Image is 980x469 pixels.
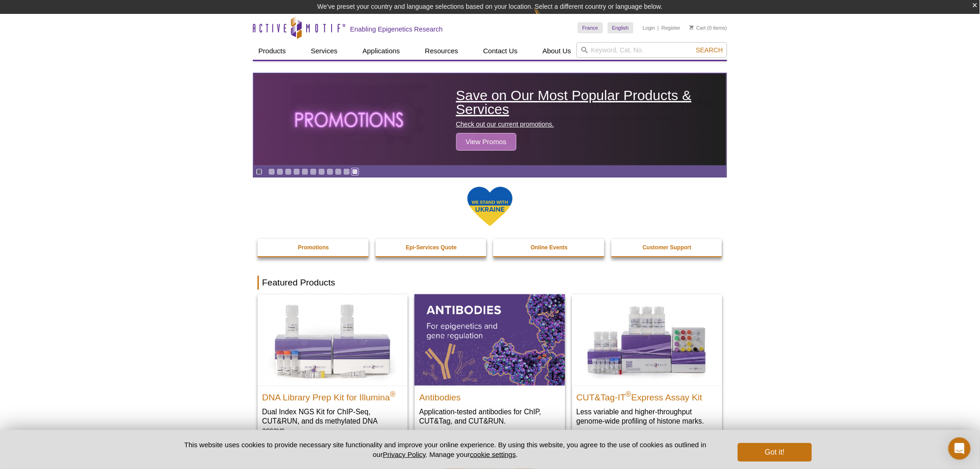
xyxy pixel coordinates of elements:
li: | [658,22,659,33]
a: Resources [420,42,464,60]
a: Products [253,42,291,60]
a: CUT&Tag-IT® Express Assay Kit CUT&Tag-IT®Express Assay Kit Less variable and higher-throughput ge... [572,294,722,435]
a: Go to slide 11 [352,168,358,175]
p: Check out our current promotions. [456,120,722,128]
h2: DNA Library Prep Kit for Illumina [262,388,403,402]
h2: CUT&Tag-IT Express Assay Kit [577,388,717,402]
input: Keyword, Cat. No. [577,42,727,58]
a: Go to slide 3 [285,168,292,175]
img: DNA Library Prep Kit for Illumina [258,294,408,385]
li: (0 items) [690,22,727,33]
img: Your Cart [690,25,694,30]
a: France [578,22,603,33]
a: Epi-Services Quote [376,239,488,256]
p: This website uses cookies to provide necessary site functionality and improve your online experie... [168,440,722,459]
button: cookie settings [470,450,516,458]
sup: ® [626,390,631,398]
a: Contact Us [477,42,523,60]
p: Less variable and higher-throughput genome-wide profiling of histone marks​. [577,407,717,426]
a: Toggle autoplay [256,168,263,175]
img: All Antibodies [415,294,565,385]
p: Dual Index NGS Kit for ChIP-Seq, CUT&RUN, and ds methylated DNA assays. [262,407,403,435]
a: Go to slide 5 [302,168,308,175]
a: Go to slide 1 [268,168,275,175]
a: Promotions [258,239,370,256]
button: Got it! [738,443,812,462]
img: CUT&Tag-IT® Express Assay Kit [572,294,722,385]
a: Online Events [493,239,605,256]
a: Applications [357,42,406,60]
article: Save on Our Most Popular Products & Services [254,74,726,165]
a: Register [661,25,680,31]
a: Go to slide 10 [343,168,350,175]
p: Application-tested antibodies for ChIP, CUT&Tag, and CUT&RUN. [419,407,560,426]
a: Go to slide 6 [310,168,317,175]
h2: Featured Products [258,276,722,290]
a: Go to slide 7 [318,168,325,175]
a: The word promotions written in all caps with a glowing effect Save on Our Most Popular Products &... [254,74,726,165]
span: View Promos [456,133,516,151]
strong: Customer Support [643,244,691,251]
sup: ® [390,390,396,398]
a: Go to slide 9 [335,168,342,175]
a: Login [643,25,655,31]
a: Go to slide 4 [293,168,300,175]
h2: Antibodies [419,388,560,402]
h2: Save on Our Most Popular Products & Services [456,89,722,116]
a: Privacy Policy [383,450,426,458]
a: Services [305,42,343,60]
a: All Antibodies Antibodies Application-tested antibodies for ChIP, CUT&Tag, and CUT&RUN. [415,294,565,435]
a: Customer Support [611,239,723,256]
strong: Epi-Services Quote [406,244,457,251]
strong: Online Events [531,244,568,251]
a: DNA Library Prep Kit for Illumina DNA Library Prep Kit for Illumina® Dual Index NGS Kit for ChIP-... [258,294,408,444]
a: Cart [690,25,706,31]
img: Change Here [534,7,559,29]
strong: Promotions [298,244,329,251]
h2: Enabling Epigenetics Research [350,25,443,33]
a: Go to slide 2 [276,168,283,175]
img: We Stand With Ukraine [467,186,513,227]
a: English [608,22,634,33]
a: About Us [537,42,577,60]
span: Search [696,46,723,54]
a: Go to slide 8 [327,168,333,175]
img: The word promotions written in all caps with a glowing effect [289,96,411,143]
div: Open Intercom Messenger [949,437,971,460]
button: Search [693,46,726,54]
